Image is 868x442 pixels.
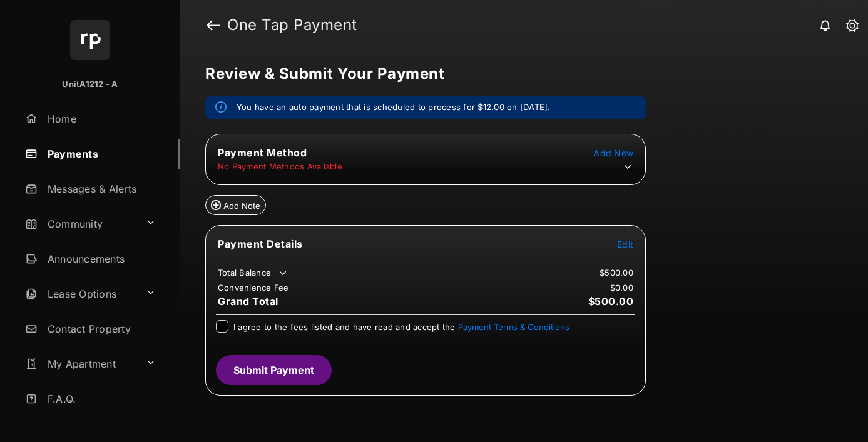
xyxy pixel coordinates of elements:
[227,18,357,33] strong: One Tap Payment
[62,78,118,91] p: UnitA1212 - A
[20,244,180,274] a: Announcements
[20,384,180,414] a: F.A.Q.
[20,104,180,134] a: Home
[237,101,551,114] em: You have an auto payment that is scheduled to process for $12.00 on [DATE].
[218,146,307,159] span: Payment Method
[599,267,634,278] td: $500.00
[458,322,569,332] button: I agree to the fees listed and have read and accept the
[218,238,303,250] span: Payment Details
[217,282,290,293] td: Convenience Fee
[20,349,141,379] a: My Apartment
[617,238,633,250] button: Edit
[20,314,180,344] a: Contact Property
[610,282,634,293] td: $0.00
[20,279,141,309] a: Lease Options
[593,148,633,158] span: Add New
[218,295,278,308] span: Grand Total
[217,267,289,279] td: Total Balance
[617,239,633,249] span: Edit
[205,195,266,215] button: Add Note
[20,209,141,239] a: Community
[233,322,569,332] span: I agree to the fees listed and have read and accept the
[20,139,180,169] a: Payments
[70,20,110,60] img: svg+xml;base64,PHN2ZyB4bWxucz0iaHR0cDovL3d3dy53My5vcmcvMjAwMC9zdmciIHdpZHRoPSI2NCIgaGVpZ2h0PSI2NC...
[205,66,833,81] h5: Review & Submit Your Payment
[20,174,180,204] a: Messages & Alerts
[217,161,343,172] td: No Payment Methods Available
[588,295,634,308] span: $500.00
[593,146,633,159] button: Add New
[216,355,332,385] button: Submit Payment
